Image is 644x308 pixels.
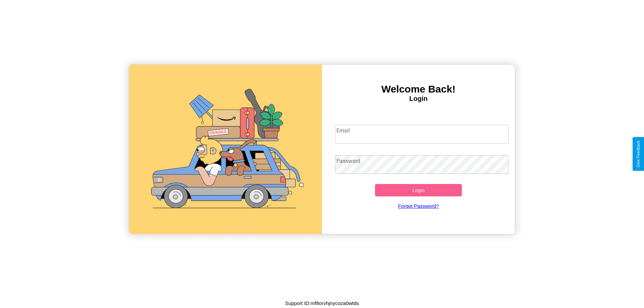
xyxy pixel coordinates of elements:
[129,65,322,234] img: gif
[332,196,505,215] a: Forgot Password?
[322,95,515,103] h4: Login
[636,140,641,168] div: Give Feedback
[285,299,359,308] p: Support ID: mf8orvhjnycoza0wtds
[322,83,515,95] h3: Welcome Back!
[375,184,462,196] button: Login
